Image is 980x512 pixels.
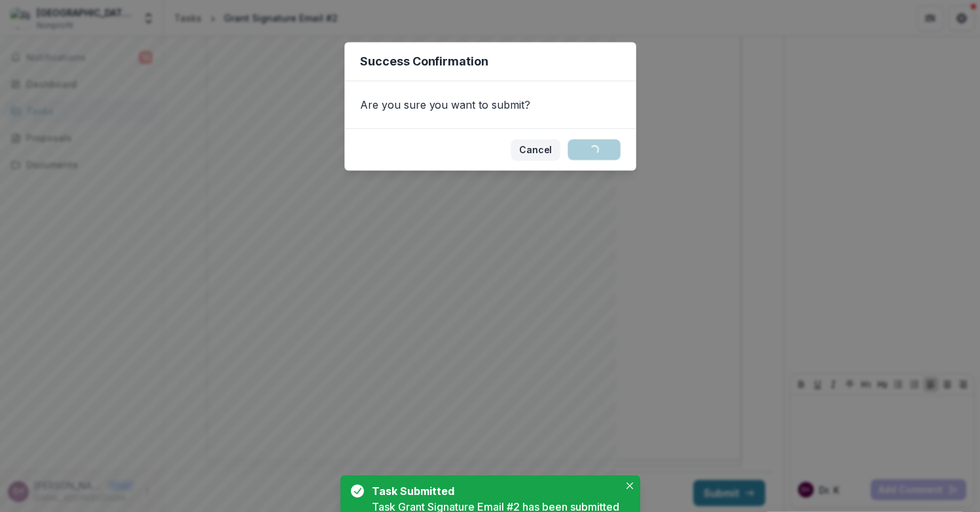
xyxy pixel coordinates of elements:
header: Success Confirmation [344,43,636,82]
div: Are you sure you want to submit? [344,81,636,128]
button: Cancel [511,139,560,160]
div: Task Submitted [372,483,614,499]
button: Close [622,478,638,494]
